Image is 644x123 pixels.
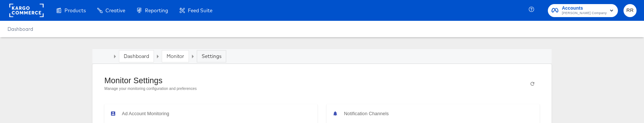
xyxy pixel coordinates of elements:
[548,4,618,17] button: Accounts[PERSON_NAME] Company
[626,6,634,15] span: RR
[167,53,184,59] a: Monitor
[562,10,607,16] span: [PERSON_NAME] Company
[202,53,221,60] div: Settings
[105,7,125,13] span: Creative
[122,110,169,117] h6: Ad Account Monitoring
[124,53,149,59] a: Dashboard
[188,7,212,13] span: Feed Suite
[562,4,607,12] span: Accounts
[7,26,33,32] a: Dashboard
[104,85,197,92] h6: Manage your monitoring configuration and preferences
[624,4,637,17] button: RR
[145,7,168,13] span: Reporting
[64,7,86,13] span: Products
[104,76,197,85] h1: Monitor Settings
[344,110,389,117] h6: Notification Channels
